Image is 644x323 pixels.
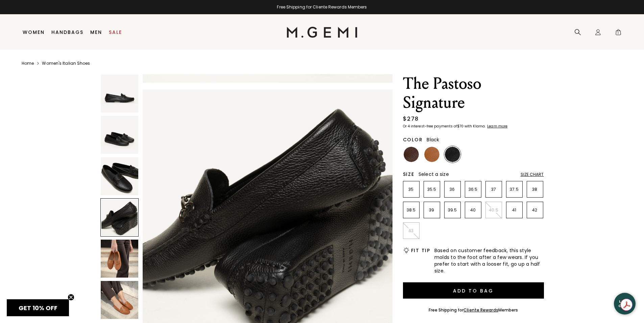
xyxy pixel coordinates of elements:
[51,29,84,35] a: Handbags
[527,207,543,213] p: 42
[403,115,419,123] div: $278
[465,207,481,213] p: 40
[101,157,139,195] img: The Pastoso Signature
[486,124,507,128] a: Learn more
[434,247,544,274] span: Based on customer feedback, this style molds to the foot after a few wears. If you prefer to star...
[403,137,423,142] h2: Color
[419,171,449,178] span: Select a size
[457,124,463,129] klarna-placement-style-amount: $70
[42,61,90,66] a: Women's Italian Shoes
[424,187,440,192] p: 35.5
[424,147,439,162] img: Tan
[22,61,34,66] a: Home
[411,248,430,253] h2: Fit Tip
[101,240,139,278] img: The Pastoso Signature
[101,281,139,319] img: The Pastoso Signature
[427,136,439,143] span: Black
[403,187,419,192] p: 35
[23,29,45,35] a: Women
[429,307,518,313] div: Free Shipping for Members
[486,187,502,192] p: 37
[506,187,522,192] p: 37.5
[403,228,419,234] p: 43
[527,187,543,192] p: 38
[68,294,74,301] button: Close teaser
[7,299,69,316] div: GET 10% OFFClose teaser
[445,207,460,213] p: 39.5
[19,304,57,312] span: GET 10% OFF
[464,124,486,129] klarna-placement-style-body: with Klarna
[101,75,139,113] img: The Pastoso Signature
[424,207,440,213] p: 39
[486,207,502,213] p: 40.5
[403,124,457,129] klarna-placement-style-body: Or 4 interest-free payments of
[521,172,544,177] div: Size Chart
[90,29,102,35] a: Men
[403,74,544,112] h1: The Pastoso Signature
[403,282,544,299] button: Add to Bag
[615,30,622,37] span: 1
[109,29,122,35] a: Sale
[101,116,139,154] img: The Pastoso Signature
[403,171,414,177] h2: Size
[465,187,481,192] p: 36.5
[404,147,419,162] img: Chocolate
[445,187,460,192] p: 36
[506,207,522,213] p: 41
[614,299,636,308] div: Let's Chat
[445,147,460,162] img: Black
[403,207,419,213] p: 38.5
[287,27,357,38] img: M.Gemi
[487,124,507,129] klarna-placement-style-cta: Learn more
[463,307,498,313] a: Cliente Rewards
